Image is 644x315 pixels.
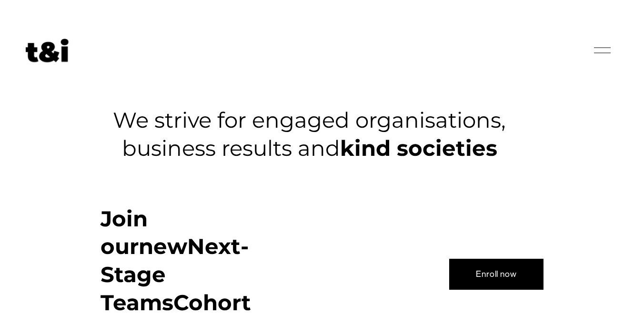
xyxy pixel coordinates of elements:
[101,106,519,162] h3: We strive for engaged organisations, business results and
[101,205,154,260] strong: Join our
[139,233,187,259] strong: new
[340,135,497,161] strong: kind societies
[26,39,69,62] img: Future of Work Experts
[449,259,543,289] a: Enroll now
[101,233,249,315] strong: Next-Stage Teams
